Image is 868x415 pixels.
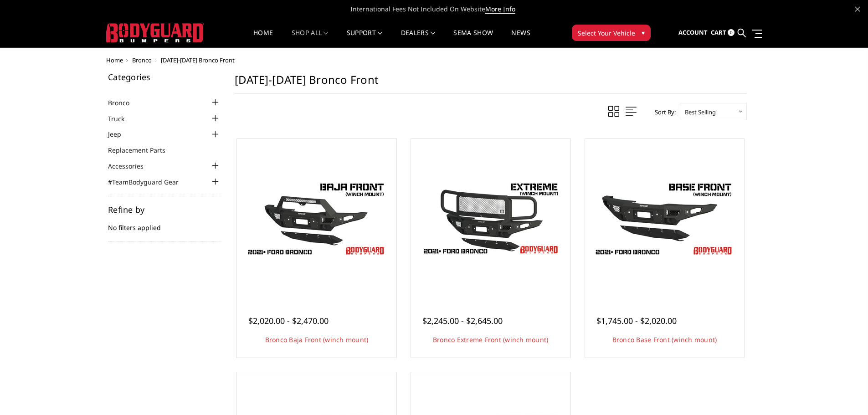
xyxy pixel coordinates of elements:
a: Bronco Base Front (winch mount) [612,335,717,344]
a: Account [678,20,708,45]
a: Bodyguard Ford Bronco Bronco Baja Front (winch mount) [239,141,394,296]
a: Jeep [108,129,133,139]
span: $2,245.00 - $2,645.00 [422,315,503,326]
span: 0 [728,29,734,36]
span: [DATE]-[DATE] Bronco Front [161,56,235,64]
span: $1,745.00 - $2,020.00 [596,315,677,326]
h5: Refine by [108,205,221,214]
button: Select Your Vehicle [572,25,651,41]
a: News [511,30,530,47]
span: Cart [711,28,726,36]
a: #TeamBodyguard Gear [108,177,190,187]
a: Bronco Extreme Front (winch mount) [433,335,549,344]
span: Account [678,28,708,36]
span: ▾ [642,28,645,37]
a: Home [253,30,273,47]
h5: Categories [108,73,221,81]
a: Bronco [108,98,141,108]
a: Home [106,56,123,64]
a: Bronco Baja Front (winch mount) [265,335,369,344]
a: Support [347,30,383,47]
h1: [DATE]-[DATE] Bronco Front [235,73,747,94]
span: $2,020.00 - $2,470.00 [248,315,329,326]
a: Dealers [401,30,436,47]
a: Bronco Extreme Front (winch mount) Bronco Extreme Front (winch mount) [413,141,568,296]
div: No filters applied [108,205,221,242]
a: Cart 0 [711,20,734,45]
span: Select Your Vehicle [578,28,635,38]
a: Freedom Series - Bronco Base Front Bumper Bronco Base Front (winch mount) [587,141,742,296]
a: Bronco [132,56,152,64]
a: Truck [108,114,136,123]
img: BODYGUARD BUMPERS [106,23,204,42]
a: Replacement Parts [108,145,177,155]
label: Sort By: [650,105,676,119]
a: Accessories [108,161,155,171]
a: More Info [485,5,515,14]
a: SEMA Show [453,30,493,47]
a: shop all [292,30,329,47]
